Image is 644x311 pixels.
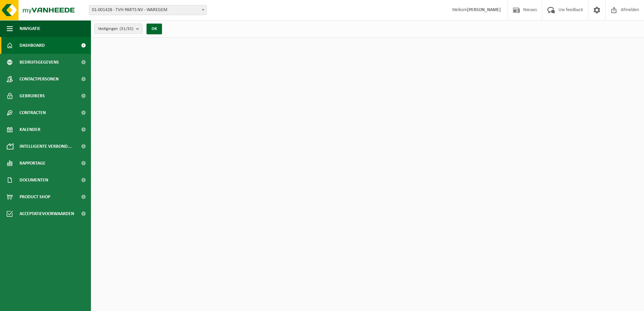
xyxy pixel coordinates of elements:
span: Contracten [20,104,46,121]
span: Vestigingen [98,24,133,34]
span: Kalender [20,121,40,138]
button: Vestigingen(31/32) [94,24,142,34]
button: OK [147,24,162,34]
span: Bedrijfsgegevens [20,54,59,71]
span: Documenten [20,172,48,188]
span: Rapportage [20,155,45,172]
span: Intelligente verbond... [20,138,72,155]
span: Dashboard [20,37,45,54]
count: (31/32) [120,27,133,31]
span: Contactpersonen [20,71,59,88]
span: Product Shop [20,188,50,205]
span: 01-001428 - TVH PARTS NV - WAREGEM [89,5,207,15]
span: Gebruikers [20,88,45,104]
span: Acceptatievoorwaarden [20,205,74,222]
strong: [PERSON_NAME] [467,7,501,12]
span: 01-001428 - TVH PARTS NV - WAREGEM [89,5,206,15]
span: Navigatie [20,20,40,37]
